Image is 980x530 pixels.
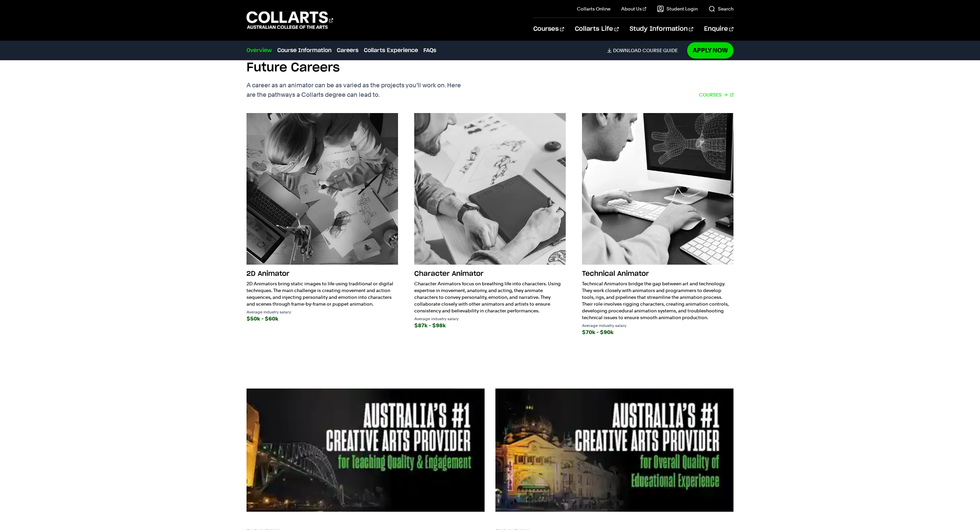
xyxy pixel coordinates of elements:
[414,317,566,321] p: Average industry salary
[277,46,331,54] a: Course Information
[337,46,358,54] a: Careers
[582,328,733,337] div: $70k - $90k
[414,267,566,280] h3: Character Animator
[699,90,733,100] a: Courses
[414,280,566,314] p: Character Animators focus on breathing life into characters. Using expertise in movement, anatomy...
[247,46,272,54] a: Overview
[247,310,398,314] p: Average industry salary:
[621,5,646,12] a: About Us
[533,18,564,40] a: Courses
[247,314,398,324] div: $50k - $60k
[607,47,683,53] a: DownloadCourse Guide
[577,5,610,12] a: Collarts Online
[582,267,733,280] h3: Technical Animator
[575,18,619,40] a: Collarts Life
[247,267,398,280] h3: 2D Animator
[687,42,733,58] a: Apply Now
[630,18,693,40] a: Study Information
[582,280,733,321] p: Technical Animators bridge the gap between art and technology. They work closely with animators a...
[247,280,398,307] p: 2D Animators bring static images to life using traditional or digital techniques. The main challe...
[657,5,698,12] a: Student Login
[414,321,566,330] div: $87k - $98k
[582,324,733,328] p: Average industry salary
[708,5,733,12] a: Search
[247,60,340,75] h2: Future Careers
[364,46,418,54] a: Collarts Experience
[704,18,733,40] a: Enquire
[613,47,641,53] span: Download
[247,81,493,100] p: A career as an animator can be as varied as the projects you’ll work on. Here are the pathways a ...
[247,10,333,30] div: Go to homepage
[423,46,436,54] a: FAQs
